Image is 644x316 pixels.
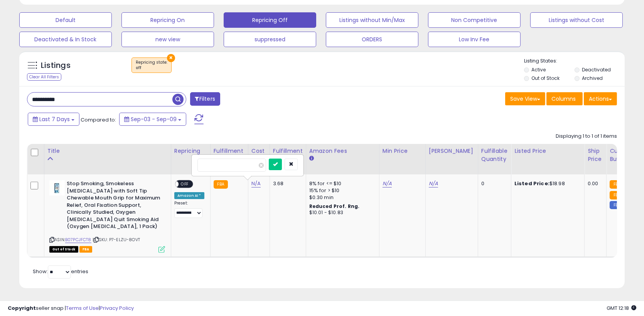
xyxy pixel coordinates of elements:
div: Clear All Filters [27,73,61,81]
label: Deactivated [582,66,611,73]
button: Columns [546,92,583,105]
div: Ship Price [588,147,603,163]
small: FBM [610,201,625,209]
strong: Copyright [8,304,36,312]
button: Deactivated & In Stock [19,32,112,47]
small: FBA [610,180,624,189]
a: N/A [429,180,438,188]
a: Terms of Use [66,304,99,312]
div: Fulfillment [214,147,245,155]
button: Default [19,12,112,28]
div: $18.98 [514,180,578,187]
button: Last 7 Days [28,113,79,126]
p: Listing States: [524,57,625,65]
span: Repricing state : [136,59,167,71]
button: Save View [505,92,545,105]
div: Fulfillment Cost [273,147,303,163]
div: Amazon AI * [174,192,204,199]
div: 8% for <= $10 [309,180,373,187]
b: Reduced Prof. Rng. [309,203,360,210]
div: Fulfillable Quantity [481,147,508,163]
div: [PERSON_NAME] [429,147,475,155]
div: seller snap | | [8,305,134,312]
div: Amazon Fees [309,147,376,155]
h5: Listings [41,60,71,71]
small: FBA [610,191,624,199]
button: Actions [584,92,617,105]
span: FBA [79,246,93,253]
label: Archived [582,75,603,81]
span: Last 7 Days [39,115,70,123]
div: 0 [481,180,505,187]
button: Listings without Cost [530,12,623,28]
div: Title [47,147,168,155]
small: Amazon Fees. [309,155,314,162]
button: new view [121,32,214,47]
a: N/A [251,180,261,188]
div: 3.68 [273,180,300,187]
div: ASIN: [49,180,165,252]
button: suppressed [224,32,316,47]
div: Preset: [174,201,204,218]
button: ORDERS [326,32,418,47]
small: FBA [214,180,228,189]
div: 0.00 [588,180,600,187]
button: Non Competitive [428,12,521,28]
button: Filters [190,92,220,106]
span: All listings that are currently out of stock and unavailable for purchase on Amazon [49,246,78,253]
button: Repricing On [121,12,214,28]
a: Privacy Policy [100,304,134,312]
a: N/A [383,180,392,188]
button: × [167,54,175,62]
span: Compared to: [81,116,116,123]
div: $0.30 min [309,194,373,201]
button: Sep-03 - Sep-09 [119,113,186,126]
span: Sep-03 - Sep-09 [131,115,177,123]
button: Low Inv Fee [428,32,521,47]
label: Out of Stock [531,75,560,81]
div: 15% for > $10 [309,187,373,194]
div: Repricing [174,147,207,155]
div: Listed Price [514,147,581,155]
span: | SKU: P7-ELZU-8OVT [93,237,140,243]
div: off [136,65,167,71]
div: Min Price [383,147,422,155]
b: Listed Price: [514,180,550,187]
span: Show: entries [33,268,88,275]
div: Cost [251,147,266,155]
label: Active [531,66,546,73]
div: Displaying 1 to 1 of 1 items [556,133,617,140]
span: 2025-09-17 12:18 GMT [607,304,636,312]
img: 41i0cxiAfzL._SL40_.jpg [49,180,65,196]
button: Repricing Off [224,12,316,28]
div: $10.01 - $10.83 [309,210,373,216]
a: B07PCJFCT8 [65,237,91,243]
b: Stop Smoking, Smokeless [MEDICAL_DATA] with Soft Tip Chewable Mouth Grip for Maximum Relief, Oral... [67,180,160,232]
span: Columns [551,95,576,103]
button: Listings without Min/Max [326,12,418,28]
span: OFF [179,181,191,188]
